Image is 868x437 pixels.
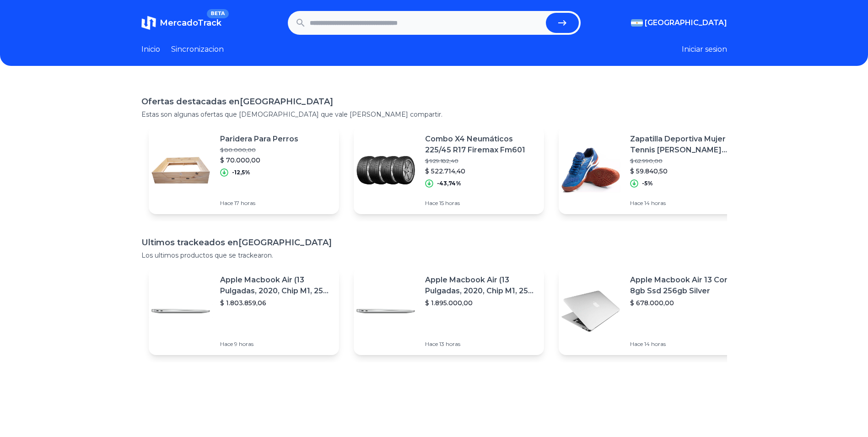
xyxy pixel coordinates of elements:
[220,146,298,154] p: $ 80.000,00
[559,267,749,355] a: Featured imageApple Macbook Air 13 Core I5 8gb Ssd 256gb Silver$ 678.000,00Hace 14 horas
[425,167,537,176] p: $ 522.714,40
[354,279,418,343] img: Featured image
[220,340,332,348] p: Hace 9 horas
[559,126,749,214] a: Featured imageZapatilla Deportiva Mujer Tennis [PERSON_NAME] Squash All Cour$ 62.990,00$ 59.840,5...
[630,167,742,176] p: $ 59.840,50
[630,298,742,308] p: $ 678.000,00
[220,200,298,207] p: Hace 17 horas
[630,157,742,165] p: $ 62.990,00
[207,9,228,18] span: BETA
[149,138,213,202] img: Featured image
[220,275,332,297] p: Apple Macbook Air (13 Pulgadas, 2020, Chip M1, 256 Gb De Ssd, 8 Gb De Ram) - Plata
[141,16,156,30] img: MercadoTrack
[141,95,727,108] h1: Ofertas destacadas en [GEOGRAPHIC_DATA]
[425,157,537,165] p: $ 929.182,40
[630,275,742,297] p: Apple Macbook Air 13 Core I5 8gb Ssd 256gb Silver
[220,134,298,145] p: Paridera Para Perros
[354,126,544,214] a: Featured imageCombo X4 Neumáticos 225/45 R17 Firemax Fm601$ 929.182,40$ 522.714,40-43,74%Hace 15 ...
[645,17,727,28] span: [GEOGRAPHIC_DATA]
[232,169,250,176] p: -12,5%
[559,138,623,202] img: Featured image
[354,267,544,355] a: Featured imageApple Macbook Air (13 Pulgadas, 2020, Chip M1, 256 Gb De Ssd, 8 Gb De Ram) - Plata$...
[630,340,742,348] p: Hace 14 horas
[642,180,653,187] p: -5%
[141,236,727,249] h1: Ultimos trackeados en [GEOGRAPHIC_DATA]
[141,16,221,30] a: MercadoTrackBETA
[171,44,224,55] a: Sincronizacion
[160,18,221,28] span: MercadoTrack
[220,156,298,165] p: $ 70.000,00
[631,19,643,27] img: Argentina
[220,298,332,308] p: $ 1.803.859,06
[425,275,537,297] p: Apple Macbook Air (13 Pulgadas, 2020, Chip M1, 256 Gb De Ssd, 8 Gb De Ram) - Plata
[149,267,339,355] a: Featured imageApple Macbook Air (13 Pulgadas, 2020, Chip M1, 256 Gb De Ssd, 8 Gb De Ram) - Plata$...
[141,44,160,55] a: Inicio
[630,134,742,156] p: Zapatilla Deportiva Mujer Tennis [PERSON_NAME] Squash All Cour
[149,279,213,343] img: Featured image
[630,200,742,207] p: Hace 14 horas
[425,298,537,308] p: $ 1.895.000,00
[354,138,418,202] img: Featured image
[631,17,727,28] button: [GEOGRAPHIC_DATA]
[425,340,537,348] p: Hace 13 horas
[141,251,727,260] p: Los ultimos productos que se trackearon.
[682,44,727,55] button: Iniciar sesion
[149,126,339,214] a: Featured imageParidera Para Perros$ 80.000,00$ 70.000,00-12,5%Hace 17 horas
[437,180,461,187] p: -43,74%
[425,200,537,207] p: Hace 15 horas
[559,279,623,343] img: Featured image
[141,110,727,119] p: Estas son algunas ofertas que [DEMOGRAPHIC_DATA] que vale [PERSON_NAME] compartir.
[425,134,537,156] p: Combo X4 Neumáticos 225/45 R17 Firemax Fm601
